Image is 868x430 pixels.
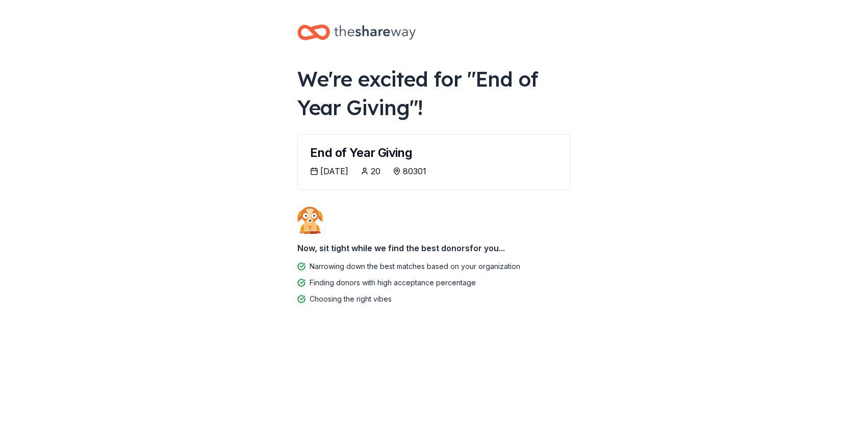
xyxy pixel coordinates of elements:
[310,293,392,305] div: Choosing the right vibes
[297,238,571,258] div: Now, sit tight while we find the best donors for you...
[403,165,426,177] div: 80301
[310,260,520,273] div: Narrowing down the best matches based on your organization
[297,65,571,122] div: We're excited for " End of Year Giving "!
[310,147,558,159] div: End of Year Giving
[310,277,476,289] div: Finding donors with high acceptance percentage
[371,165,380,177] div: 20
[297,206,323,234] img: Dog waiting patiently
[320,165,348,177] div: [DATE]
